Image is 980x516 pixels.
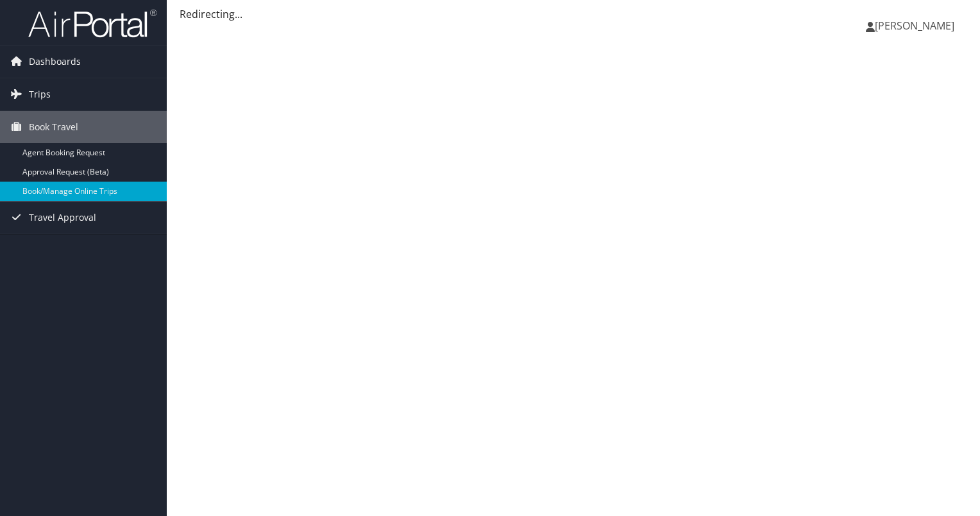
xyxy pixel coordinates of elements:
span: Trips [29,78,51,110]
span: Dashboards [29,46,81,78]
a: [PERSON_NAME] [866,6,967,45]
span: [PERSON_NAME] [875,19,954,33]
img: airportal-logo.png [28,8,156,39]
span: Book Travel [29,111,78,143]
div: Redirecting... [180,6,967,22]
span: Travel Approval [29,202,96,234]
